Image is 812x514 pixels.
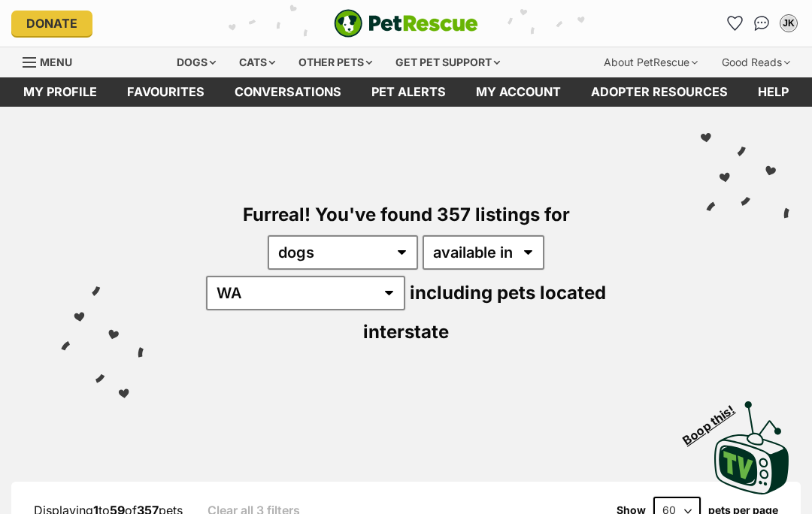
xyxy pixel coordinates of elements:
span: Furreal! You've found 357 listings for [243,204,570,225]
a: My account [461,77,576,107]
a: Help [743,77,804,107]
div: Get pet support [385,47,511,77]
a: Menu [23,47,83,74]
div: Cats [229,47,286,77]
a: Boop this! [714,388,789,497]
button: My account [777,11,801,35]
a: Pet alerts [356,77,461,107]
span: Menu [40,56,72,68]
a: Adopter resources [576,77,743,107]
span: Boop this! [680,393,750,447]
a: Favourites [112,77,220,107]
div: Dogs [166,47,226,77]
a: conversations [220,77,356,107]
a: Donate [11,11,92,36]
a: Conversations [750,11,774,35]
img: chat-41dd97257d64d25036548639549fe6c8038ab92f7586957e7f3b1b290dea8141.svg [754,16,770,31]
span: including pets located interstate [363,282,606,343]
a: PetRescue [334,9,478,38]
div: Good Reads [711,47,801,77]
div: JK [781,16,796,31]
div: Other pets [288,47,383,77]
img: PetRescue TV logo [714,401,789,494]
a: My profile [8,77,112,107]
ul: Account quick links [723,11,801,35]
div: About PetRescue [593,47,708,77]
a: Favourites [723,11,747,35]
img: logo-e224e6f780fb5917bec1dbf3a21bbac754714ae5b6737aabdf751b685950b380.svg [334,9,478,38]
